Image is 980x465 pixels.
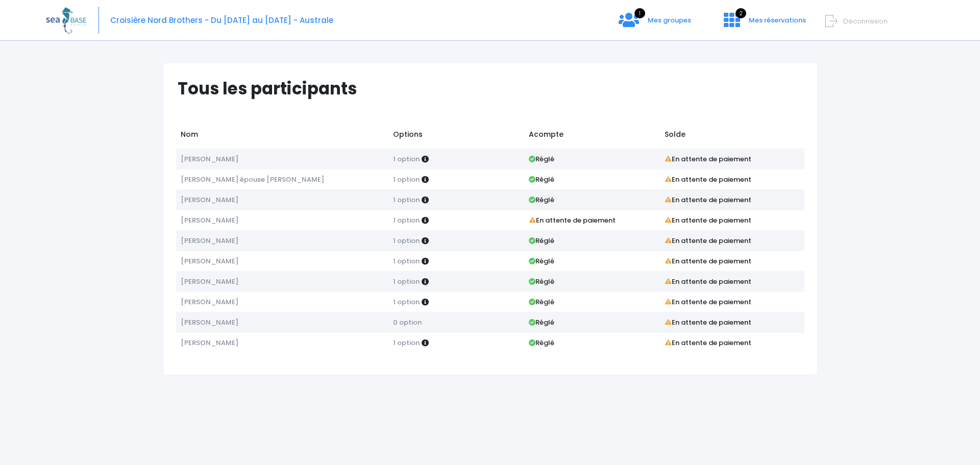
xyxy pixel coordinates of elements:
[665,175,751,184] strong: En attente de paiement
[529,297,554,307] strong: Réglé
[665,195,751,205] strong: En attente de paiement
[393,236,420,246] span: 1 option
[648,15,691,25] span: Mes groupes
[181,277,238,286] span: [PERSON_NAME]
[749,15,806,25] span: Mes réservations
[529,175,554,184] strong: Réglé
[393,195,420,205] span: 1 option
[529,236,554,246] strong: Réglé
[388,124,524,149] td: Options
[529,195,554,205] strong: Réglé
[665,154,751,164] strong: En attente de paiement
[665,277,751,286] strong: En attente de paiement
[634,8,645,18] span: 1
[610,19,699,29] a: 1 Mes groupes
[393,277,420,286] span: 1 option
[393,256,420,266] span: 1 option
[181,317,238,327] span: [PERSON_NAME]
[181,195,238,205] span: [PERSON_NAME]
[393,154,420,164] span: 1 option
[393,317,422,327] span: 0 option
[176,124,388,149] td: Nom
[529,338,554,348] strong: Réglé
[110,15,333,26] span: Croisière Nord Brothers - Du [DATE] au [DATE] - Australe
[665,338,751,348] strong: En attente de paiement
[181,175,324,184] span: [PERSON_NAME] épouse [PERSON_NAME]
[181,338,238,348] span: [PERSON_NAME]
[665,236,751,246] strong: En attente de paiement
[393,297,420,307] span: 1 option
[665,317,751,327] strong: En attente de paiement
[181,297,238,307] span: [PERSON_NAME]
[529,215,616,225] strong: En attente de paiement
[843,16,888,26] span: Déconnexion
[529,154,554,164] strong: Réglé
[665,297,751,307] strong: En attente de paiement
[393,215,420,225] span: 1 option
[181,154,238,164] span: [PERSON_NAME]
[529,277,554,286] strong: Réglé
[524,124,660,149] td: Acompte
[665,256,751,266] strong: En attente de paiement
[736,8,746,18] span: 2
[529,256,554,266] strong: Réglé
[181,215,238,225] span: [PERSON_NAME]
[181,236,238,246] span: [PERSON_NAME]
[660,124,804,149] td: Solde
[181,256,238,266] span: [PERSON_NAME]
[665,215,751,225] strong: En attente de paiement
[393,175,420,184] span: 1 option
[178,79,812,99] h1: Tous les participants
[529,317,554,327] strong: Réglé
[393,338,420,348] span: 1 option
[716,19,812,29] a: 2 Mes réservations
